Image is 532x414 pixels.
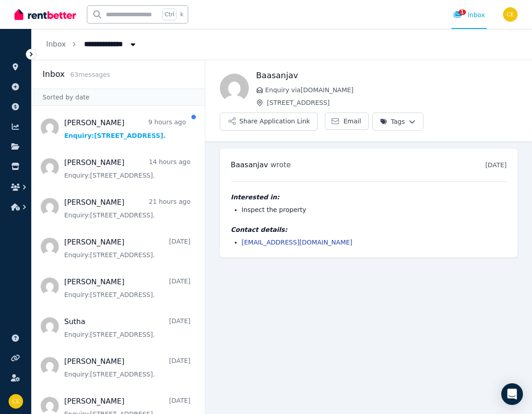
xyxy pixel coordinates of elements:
[70,71,110,78] span: 63 message s
[220,74,249,103] img: Baasanjav
[162,9,176,20] span: Ctrl
[231,193,507,202] h4: Interested in:
[343,117,361,126] span: Email
[43,68,65,80] h2: Inbox
[485,161,507,169] time: [DATE]
[64,237,190,259] a: [PERSON_NAME][DATE]Enquiry:[STREET_ADDRESS].
[242,239,352,246] a: [EMAIL_ADDRESS][DOMAIN_NAME]
[372,113,423,131] button: Tags
[242,205,507,214] li: Inspect the property
[220,113,318,131] button: Share Application Link
[503,7,518,22] img: Cheryl Evans
[380,117,405,126] span: Tags
[265,85,518,94] span: Enquiry via [DOMAIN_NAME]
[32,29,152,60] nav: Breadcrumb
[231,160,268,169] span: Baasanjav
[64,118,186,140] a: [PERSON_NAME]9 hours agoEnquiry:[STREET_ADDRESS].
[32,89,205,106] div: Sorted by date
[14,8,76,21] img: RentBetter
[9,394,23,409] img: Cheryl Evans
[231,225,507,234] h4: Contact details:
[64,277,190,299] a: [PERSON_NAME][DATE]Enquiry:[STREET_ADDRESS].
[459,9,466,15] span: 1
[501,383,523,405] div: Open Intercom Messenger
[453,10,485,19] div: Inbox
[256,69,518,82] h1: Baasanjav
[64,356,190,379] a: [PERSON_NAME][DATE]Enquiry:[STREET_ADDRESS].
[64,316,190,339] a: Sutha[DATE]Enquiry:[STREET_ADDRESS].
[46,40,66,48] a: Inbox
[271,160,291,169] span: wrote
[325,113,369,130] a: Email
[267,98,518,107] span: [STREET_ADDRESS]
[180,11,183,18] span: k
[64,157,190,180] a: [PERSON_NAME]14 hours agoEnquiry:[STREET_ADDRESS].
[64,197,190,220] a: [PERSON_NAME]21 hours agoEnquiry:[STREET_ADDRESS].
